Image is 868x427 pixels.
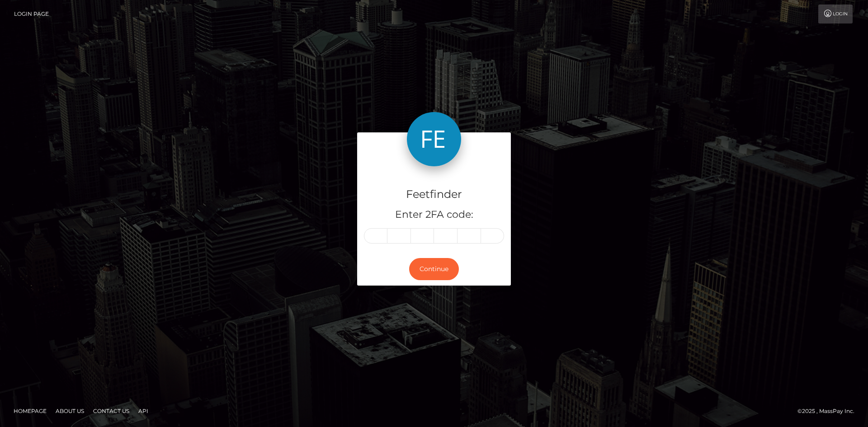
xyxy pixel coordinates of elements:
[10,404,50,418] a: Homepage
[364,208,504,222] h5: Enter 2FA code:
[364,187,504,202] h4: Feetfinder
[409,258,459,280] button: Continue
[797,406,861,416] div: © 2025 , MassPay Inc.
[14,5,49,23] a: Login Page
[135,404,152,418] a: API
[90,404,133,418] a: Contact Us
[52,404,88,418] a: About Us
[818,5,853,23] a: Login
[407,112,461,166] img: Feetfinder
